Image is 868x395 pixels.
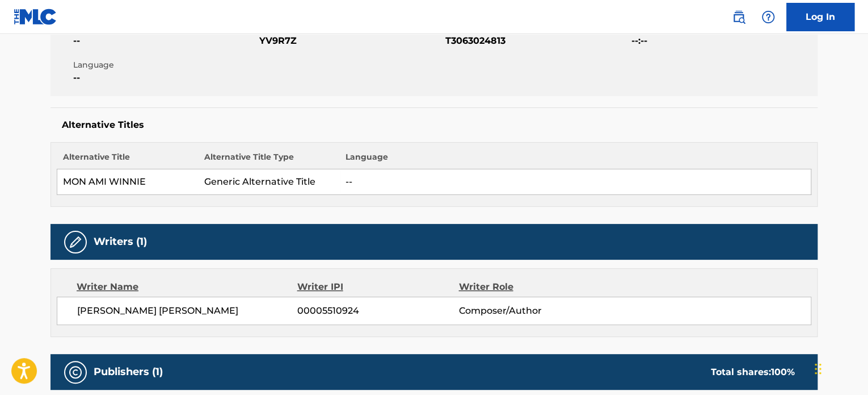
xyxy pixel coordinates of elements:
[73,59,256,71] span: Language
[259,34,443,48] span: YV9R7Z
[199,169,340,195] td: Generic Alternative Title
[761,10,775,24] img: help
[340,151,811,169] th: Language
[340,169,811,195] td: --
[815,352,821,386] div: Drag
[811,340,868,395] iframe: Chat Widget
[14,9,57,25] img: MLC Logo
[727,6,750,28] a: Public Search
[631,34,815,48] span: --:--
[786,3,854,31] a: Log In
[732,10,745,24] img: search
[69,235,82,249] img: Writers
[69,365,82,379] img: Publishers
[77,280,297,294] div: Writer Name
[199,151,340,169] th: Alternative Title Type
[458,280,605,294] div: Writer Role
[458,304,605,318] span: Composer/Author
[73,71,256,85] span: --
[77,304,297,318] span: [PERSON_NAME] [PERSON_NAME]
[73,34,256,48] span: --
[771,367,795,377] span: 100 %
[57,169,199,195] td: MON AMI WINNIE
[297,280,459,294] div: Writer IPI
[297,304,458,318] span: 00005510924
[757,6,779,28] div: Help
[62,119,806,131] h5: Alternative Titles
[711,365,795,379] div: Total shares:
[445,34,629,48] span: T3063024813
[94,365,163,379] h5: Publishers (1)
[57,151,199,169] th: Alternative Title
[94,235,147,248] h5: Writers (1)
